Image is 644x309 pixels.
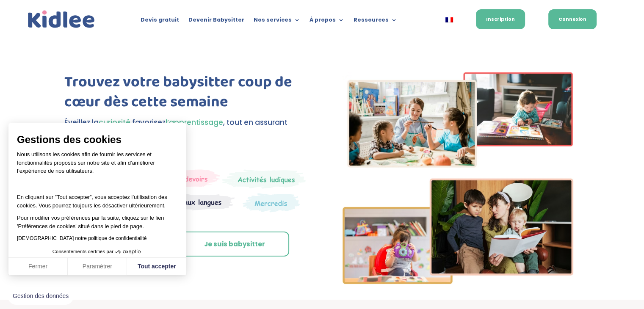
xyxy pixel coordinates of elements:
[17,185,178,210] p: En cliquant sur ”Tout accepter”, vous acceptez l’utilisation des cookies. Vous pourrez toujours l...
[548,9,597,29] a: Connexion
[243,193,300,212] img: Thematique
[180,232,289,257] a: Je suis babysitter
[8,287,74,305] button: Fermer le widget sans consentement
[64,116,308,141] p: Éveillez la favorisez , tout en assurant la
[141,17,179,26] a: Devis gratuit
[445,17,453,22] img: Français
[138,193,235,211] img: Atelier thematique
[222,169,306,189] img: Mercredi
[17,150,178,181] p: Nous utilisons les cookies afin de fournir les services et fonctionnalités proposés sur notre sit...
[26,8,97,30] img: logo_kidlee_bleu
[26,8,97,30] a: Kidlee Logo
[115,239,141,265] svg: Axeptio
[13,292,69,300] span: Gestion des données
[354,17,397,26] a: Ressources
[8,258,68,276] button: Fermer
[17,235,146,241] a: [DEMOGRAPHIC_DATA] notre politique de confidentialité
[17,214,178,230] p: Pour modifier vos préférences par la suite, cliquez sur le lien 'Préférences de cookies' situé da...
[53,249,113,254] span: Consentements certifiés par
[166,117,223,127] span: l’apprentissage
[48,246,146,257] button: Consentements certifiés par
[99,117,132,127] span: curiosité,
[343,276,574,287] picture: Imgs-2
[127,258,186,276] button: Tout accepter
[254,17,300,26] a: Nos services
[188,17,244,26] a: Devenir Babysitter
[476,9,525,29] a: Inscription
[64,72,308,116] h1: Trouvez votre babysitter coup de cœur dès cette semaine
[310,17,344,26] a: À propos
[68,258,127,276] button: Paramétrer
[17,133,178,146] span: Gestions des cookies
